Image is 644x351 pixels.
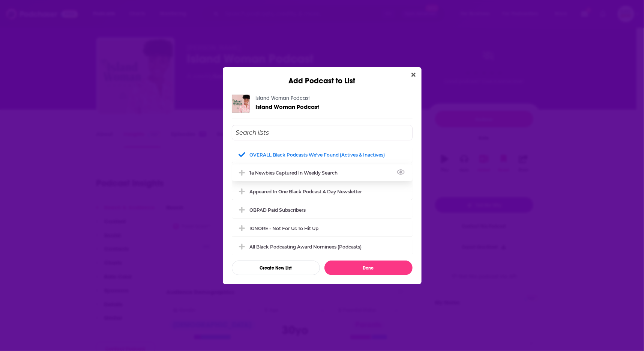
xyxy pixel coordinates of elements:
[256,95,310,101] a: Island Woman Podcast
[232,261,320,275] button: Create New List
[223,67,422,86] div: Add Podcast to List
[324,261,413,275] button: Done
[232,95,250,113] img: Island Woman Podcast
[232,125,413,275] div: Add Podcast To List
[250,244,362,250] div: All Black Podcasting Award nominees (podcasts)
[338,174,342,175] button: View Link
[250,207,306,213] div: OBPAD paid subscribers
[232,238,413,255] div: All Black Podcasting Award nominees (podcasts)
[232,183,413,200] div: Appeared in One Black podcast a day newsletter
[232,202,413,218] div: OBPAD paid subscribers
[232,146,413,163] div: OVERALL Black podcasts we've found (actives & inactives)
[408,70,419,80] button: Close
[232,164,413,181] div: 1a Newbies captured in weekly search
[232,220,413,237] div: IGNORE - not for us to hit up
[250,152,385,158] div: OVERALL Black podcasts we've found (actives & inactives)
[250,170,342,176] div: 1a Newbies captured in weekly search
[256,104,320,110] a: Island Woman Podcast
[232,125,413,140] input: Search lists
[250,189,362,194] div: Appeared in One Black podcast a day newsletter
[250,226,319,231] div: IGNORE - not for us to hit up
